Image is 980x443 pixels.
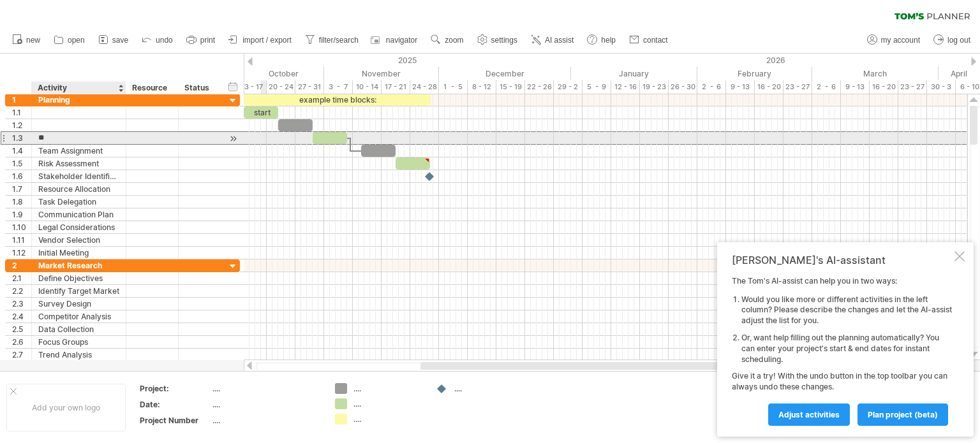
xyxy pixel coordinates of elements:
div: Trend Analysis [38,349,119,361]
a: my account [864,32,924,48]
div: start [244,106,278,119]
div: Survey Design [38,298,119,310]
div: Project Number [140,415,210,426]
div: 19 - 23 [640,80,669,94]
div: March 2026 [812,67,939,80]
div: 9 - 13 [726,80,755,94]
div: November 2025 [324,67,439,80]
div: January 2026 [571,67,697,80]
div: 8 - 12 [468,80,496,94]
div: 9 - 13 [841,80,870,94]
span: AI assist [545,36,574,45]
div: 24 - 28 [410,80,439,94]
div: 1.11 [12,234,31,246]
div: 1.5 [12,157,31,170]
a: open [50,32,89,48]
span: Adjust activities [778,410,840,419]
div: Project: [140,383,210,394]
div: Competitor Analysis [38,310,119,323]
div: 1.1 [12,106,31,119]
div: .... [353,383,423,394]
div: Communication Plan [38,208,119,221]
span: navigator [386,36,417,45]
span: my account [881,36,920,45]
div: Resource Allocation [38,183,119,195]
span: plan project (beta) [868,410,938,419]
div: 2 - 6 [812,80,841,94]
div: Risk Assessment [38,157,119,170]
div: 29 - 2 [554,80,583,94]
div: 10 - 14 [353,80,382,94]
div: .... [353,398,423,409]
div: The Tom's AI-assist can help you in two ways: Give it a try! With the undo button in the top tool... [732,276,952,425]
a: AI assist [528,32,577,48]
div: Date: [140,399,210,410]
div: December 2025 [439,67,571,80]
span: settings [491,36,517,45]
div: Define Objectives [38,272,119,284]
a: log out [930,32,974,48]
div: Data Collection [38,323,119,335]
div: Add your own logo [6,384,126,432]
div: Status [184,82,212,94]
span: help [601,36,616,45]
div: 1.7 [12,183,31,195]
div: .... [212,383,320,394]
div: 2 [12,259,31,272]
span: import / export [242,36,292,45]
div: Task Delegation [38,196,119,208]
li: Or, want help filling out the planning automatically? You can enter your project's start & end da... [741,333,952,365]
div: Legal Considerations [38,221,119,233]
div: 23 - 27 [898,80,927,94]
div: 15 - 19 [496,80,525,94]
div: 1.3 [12,132,31,144]
div: 2.7 [12,349,31,361]
div: Identify Target Market [38,285,119,297]
div: 3 - 7 [324,80,353,94]
div: 26 - 30 [669,80,697,94]
div: Stakeholder Identification [38,170,119,182]
div: Market Research [38,259,119,272]
div: 16 - 20 [755,80,783,94]
div: 22 - 26 [525,80,554,94]
div: 1 - 5 [439,80,468,94]
div: Resource [132,82,171,94]
span: open [68,36,85,45]
a: Adjust activities [768,403,850,426]
div: 2 - 6 [697,80,726,94]
div: 23 - 27 [783,80,812,94]
div: 2.1 [12,272,31,284]
span: log out [947,36,970,45]
div: 1.10 [12,221,31,233]
div: 17 - 21 [382,80,410,94]
div: 2.4 [12,310,31,323]
div: 1.6 [12,170,31,182]
a: save [95,32,132,48]
div: .... [353,414,423,425]
a: undo [138,32,177,48]
div: 16 - 20 [870,80,898,94]
a: import / export [225,32,295,48]
div: 13 - 17 [238,80,267,94]
div: 2.3 [12,298,31,310]
a: new [9,32,44,48]
div: 27 - 31 [295,80,324,94]
div: 1.4 [12,145,31,157]
div: 1.8 [12,196,31,208]
a: settings [474,32,521,48]
div: Team Assignment [38,145,119,157]
div: Planning [38,94,119,106]
div: 30 - 3 [927,80,956,94]
span: undo [156,36,173,45]
span: new [26,36,40,45]
div: Focus Groups [38,336,119,348]
div: Vendor Selection [38,234,119,246]
a: print [183,32,219,48]
div: scroll to activity [227,132,239,145]
span: print [200,36,215,45]
div: 2.6 [12,336,31,348]
li: Would you like more or different activities in the left column? Please describe the changes and l... [741,294,952,326]
div: October 2025 [192,67,324,80]
span: filter/search [319,36,359,45]
span: save [112,36,128,45]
